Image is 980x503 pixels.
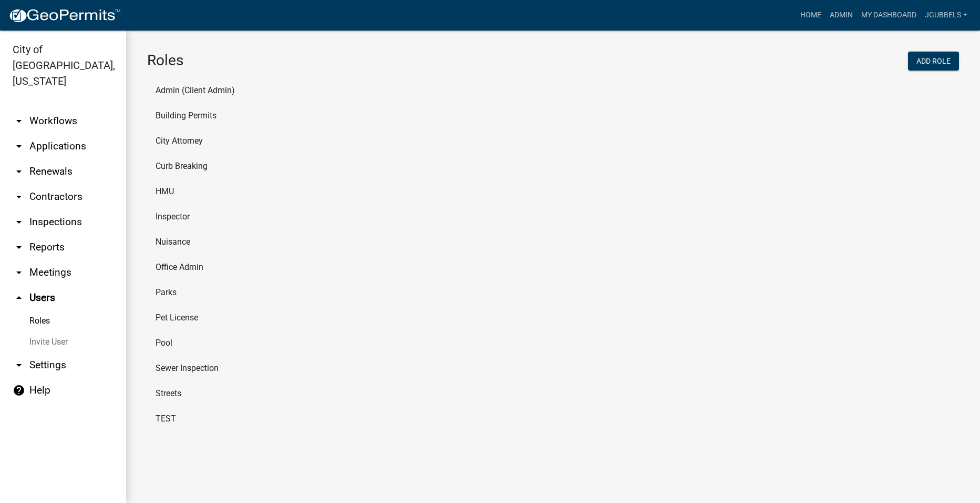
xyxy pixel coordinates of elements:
li: Admin (Client Admin) [147,78,959,103]
li: Office Admin [147,255,959,280]
i: arrow_drop_down [13,266,25,279]
li: Inspector [147,204,959,229]
i: arrow_drop_down [13,190,25,203]
li: HMU [147,179,959,204]
li: Parks [147,280,959,305]
li: TEST [147,406,959,431]
i: arrow_drop_up [13,291,25,304]
h3: Roles [147,52,545,69]
i: arrow_drop_down [13,359,25,371]
li: Curb Breaking [147,154,959,179]
a: Home [796,5,826,25]
a: jgubbels [921,5,972,25]
li: Nuisance [147,229,959,255]
li: Sewer Inspection [147,356,959,381]
i: arrow_drop_down [13,140,25,153]
i: arrow_drop_down [13,165,25,178]
button: Add Role [908,52,959,71]
a: Admin [826,5,857,25]
li: City Attorney [147,128,959,154]
i: arrow_drop_down [13,241,25,254]
i: arrow_drop_down [13,115,25,127]
i: arrow_drop_down [13,216,25,228]
li: Pet License [147,305,959,330]
li: Pool [147,330,959,356]
li: Streets [147,381,959,406]
a: My Dashboard [857,5,921,25]
i: help [13,384,25,397]
li: Building Permits [147,103,959,128]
